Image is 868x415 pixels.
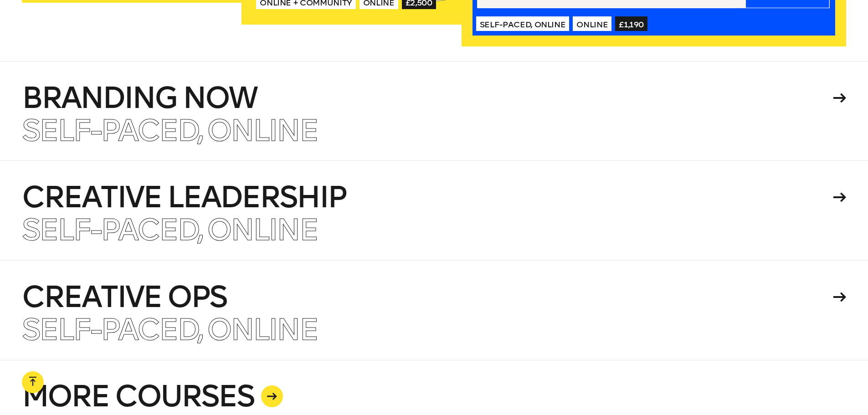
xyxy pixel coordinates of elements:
[22,183,831,212] h4: Creative Leadership
[22,83,831,113] h4: Branding Now
[573,16,611,31] span: Online
[22,312,318,348] span: Self-paced, Online
[615,16,647,31] span: £1,190
[22,282,831,312] h4: Creative Ops
[22,113,318,149] span: Self-paced, Online
[476,16,570,31] span: Self-paced, Online
[22,212,318,248] span: Self-paced, Online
